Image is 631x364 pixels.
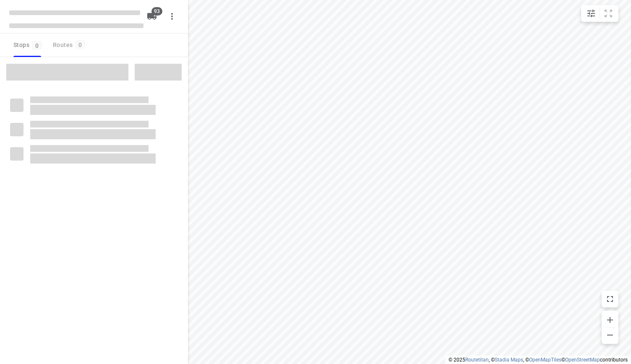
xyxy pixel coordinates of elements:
a: OpenStreetMap [565,357,600,363]
li: © 2025 , © , © © contributors [448,357,628,363]
button: Map settings [583,5,600,22]
a: Routetitan [465,357,489,363]
div: small contained button group [581,5,618,22]
a: OpenMapTiles [529,357,561,363]
a: Stadia Maps [495,357,523,363]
